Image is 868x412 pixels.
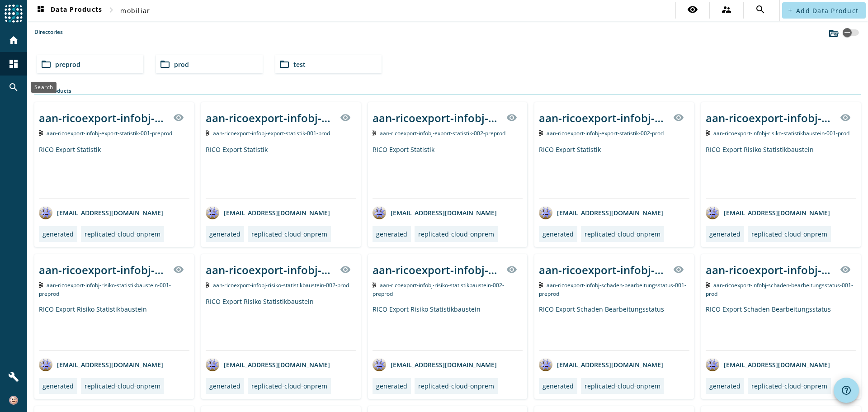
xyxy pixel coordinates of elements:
mat-icon: home [8,35,19,46]
mat-icon: visibility [840,264,851,275]
div: replicated-cloud-onprem [585,382,660,390]
mat-icon: visibility [340,112,351,123]
img: avatar [539,358,552,371]
img: Kafka Topic: aan-ricoexport-infobj-schaden-bearbeitungsstatus-001-preprod [539,282,543,288]
mat-icon: folder_open [279,59,290,70]
img: 311d8aec08ed2e4f8b1795d9bc1b9d2a [9,396,18,405]
div: [EMAIL_ADDRESS][DOMAIN_NAME] [706,206,830,219]
div: replicated-cloud-onprem [751,230,827,238]
mat-icon: build [8,371,19,382]
img: Kafka Topic: aan-ricoexport-infobj-schaden-bearbeitungsstatus-001-prod [706,282,710,288]
div: replicated-cloud-onprem [251,230,327,238]
div: RICO Export Risiko Statistikbaustein [373,305,523,350]
mat-icon: search [8,82,19,93]
div: generated [709,230,741,238]
img: avatar [706,206,719,219]
div: aan-ricoexport-infobj-risiko-statistikbaustein-001-_stage_ [39,262,168,277]
div: aan-ricoexport-infobj-schaden-bearbeitungsstatus-001-_stage_ [706,262,835,277]
div: generated [376,382,407,390]
img: avatar [39,206,52,219]
div: RICO Export Statistik [373,145,523,199]
mat-icon: visibility [687,4,698,15]
div: replicated-cloud-onprem [85,230,160,238]
div: replicated-cloud-onprem [418,230,494,238]
div: [EMAIL_ADDRESS][DOMAIN_NAME] [39,358,163,371]
div: aan-ricoexport-infobj-schaden-bearbeitungsstatus-001-_stage_ [539,262,668,277]
span: Kafka Topic: aan-ricoexport-infobj-export-statistik-002-prod [547,129,664,137]
div: [EMAIL_ADDRESS][DOMAIN_NAME] [206,206,330,219]
mat-icon: visibility [840,112,851,123]
img: avatar [373,358,386,371]
div: aan-ricoexport-infobj-export-statistik-002-_stage_ [373,110,501,125]
div: RICO Export Risiko Statistikbaustein [39,305,189,350]
span: Add Data Product [796,6,859,15]
div: generated [209,382,241,390]
div: RICO Export Risiko Statistikbaustein [706,145,856,199]
div: generated [42,230,74,238]
mat-icon: dashboard [35,5,46,16]
span: prod [174,60,189,69]
div: [EMAIL_ADDRESS][DOMAIN_NAME] [373,358,497,371]
div: aan-ricoexport-infobj-risiko-statistikbaustein-001-_stage_ [706,110,835,125]
span: Kafka Topic: aan-ricoexport-infobj-export-statistik-001-preprod [47,129,172,137]
div: [EMAIL_ADDRESS][DOMAIN_NAME] [206,358,330,371]
div: Data Products [34,87,861,95]
div: RICO Export Schaden Bearbeitungsstatus [706,305,856,350]
div: RICO Export Statistik [206,145,356,199]
div: aan-ricoexport-infobj-risiko-statistikbaustein-002-_stage_ [206,262,335,277]
span: Kafka Topic: aan-ricoexport-infobj-risiko-statistikbaustein-002-prod [213,281,349,289]
div: replicated-cloud-onprem [751,382,827,390]
div: generated [542,230,574,238]
img: Kafka Topic: aan-ricoexport-infobj-risiko-statistikbaustein-002-prod [206,282,210,288]
img: avatar [206,206,219,219]
div: RICO Export Statistik [539,145,689,199]
mat-icon: search [755,4,766,15]
div: RICO Export Statistik [39,145,189,199]
div: aan-ricoexport-infobj-export-statistik-001-_stage_ [206,110,335,125]
div: replicated-cloud-onprem [85,382,160,390]
mat-icon: folder_open [160,59,170,70]
mat-icon: visibility [173,112,184,123]
div: [EMAIL_ADDRESS][DOMAIN_NAME] [539,358,663,371]
div: generated [209,230,241,238]
div: [EMAIL_ADDRESS][DOMAIN_NAME] [373,206,497,219]
div: generated [42,382,74,390]
mat-icon: add [788,8,793,13]
img: spoud-logo.svg [5,5,23,23]
div: [EMAIL_ADDRESS][DOMAIN_NAME] [39,206,163,219]
div: replicated-cloud-onprem [251,382,327,390]
div: [EMAIL_ADDRESS][DOMAIN_NAME] [706,358,830,371]
div: aan-ricoexport-infobj-export-statistik-002-_stage_ [539,110,668,125]
img: Kafka Topic: aan-ricoexport-infobj-export-statistik-001-prod [206,130,210,136]
mat-icon: visibility [506,112,517,123]
img: avatar [539,206,552,219]
span: Data Products [35,5,102,16]
mat-icon: visibility [340,264,351,275]
mat-icon: chevron_right [106,5,117,15]
div: generated [709,382,741,390]
img: avatar [373,206,386,219]
div: [EMAIL_ADDRESS][DOMAIN_NAME] [539,206,663,219]
span: Kafka Topic: aan-ricoexport-infobj-export-statistik-001-prod [213,129,330,137]
img: avatar [706,358,719,371]
button: mobiliar [117,2,154,19]
span: Kafka Topic: aan-ricoexport-infobj-schaden-bearbeitungsstatus-001-prod [706,281,853,298]
mat-icon: visibility [506,264,517,275]
div: replicated-cloud-onprem [418,382,494,390]
span: preprod [55,60,80,69]
mat-icon: visibility [173,264,184,275]
span: Kafka Topic: aan-ricoexport-infobj-risiko-statistikbaustein-002-preprod [373,281,505,298]
img: avatar [206,358,219,371]
div: generated [542,382,574,390]
img: Kafka Topic: aan-ricoexport-infobj-export-statistik-002-preprod [373,130,377,136]
img: Kafka Topic: aan-ricoexport-infobj-risiko-statistikbaustein-001-prod [706,130,710,136]
span: Kafka Topic: aan-ricoexport-infobj-risiko-statistikbaustein-001-preprod [39,281,171,298]
mat-icon: folder_open [41,59,52,70]
span: test [293,60,306,69]
span: mobiliar [120,6,150,15]
div: RICO Export Schaden Bearbeitungsstatus [539,305,689,350]
img: Kafka Topic: aan-ricoexport-infobj-export-statistik-001-preprod [39,130,43,136]
div: replicated-cloud-onprem [585,230,660,238]
img: Kafka Topic: aan-ricoexport-infobj-export-statistik-002-prod [539,130,543,136]
img: avatar [39,358,52,371]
